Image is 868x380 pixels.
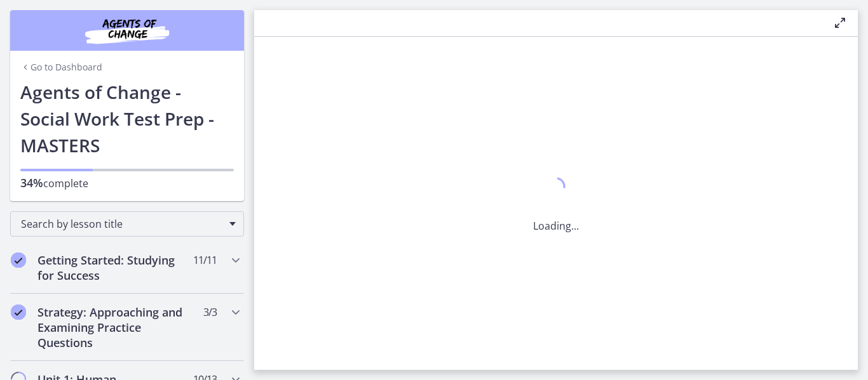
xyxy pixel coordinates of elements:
[37,305,193,350] h2: Strategy: Approaching and Examining Practice Questions
[51,15,203,46] img: Agents of Change Social Work Test Prep
[10,211,244,237] div: Search by lesson title
[21,217,223,231] span: Search by lesson title
[37,252,193,283] h2: Getting Started: Studying for Success
[11,305,26,320] i: Completed
[203,305,217,320] span: 3 / 3
[11,252,26,268] i: Completed
[20,61,102,74] a: Go to Dashboard
[20,175,43,190] span: 34%
[193,252,217,268] span: 11 / 11
[533,174,579,203] div: 1
[533,218,579,233] p: Loading...
[20,175,234,191] p: complete
[20,79,234,159] h1: Agents of Change - Social Work Test Prep - MASTERS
